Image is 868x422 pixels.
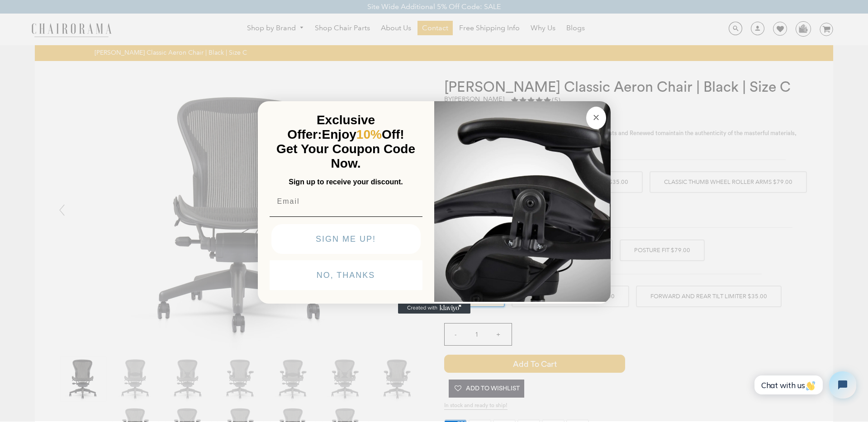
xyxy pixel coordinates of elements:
span: 10% [356,127,382,141]
button: Close dialog [586,107,606,129]
span: Sign up to receive your discount. [289,178,403,186]
a: Created with Klaviyo - opens in a new tab [398,303,470,314]
button: NO, THANKS [270,260,422,290]
iframe: Tidio Chat [745,364,864,406]
span: Get Your Coupon Code Now. [276,142,415,170]
span: Exclusive Offer: [287,113,375,141]
span: Enjoy Off! [322,127,404,141]
input: Email [270,192,422,211]
button: SIGN ME UP! [271,224,421,254]
img: 92d77583-a095-41f6-84e7-858462e0427a.jpeg [434,99,611,302]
